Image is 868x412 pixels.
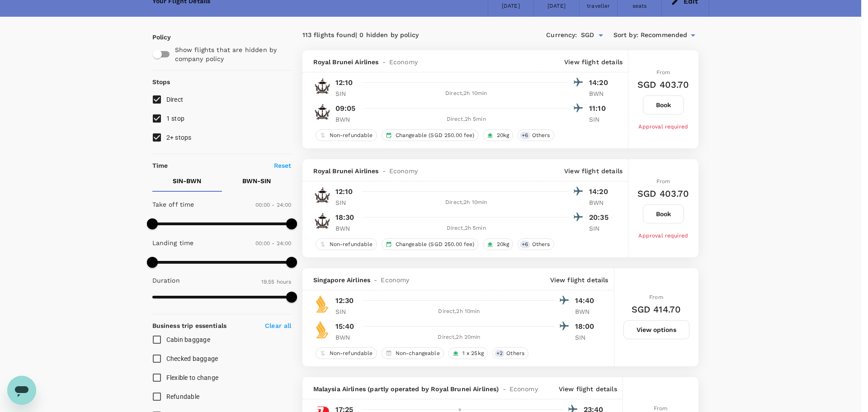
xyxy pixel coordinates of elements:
[381,275,409,284] span: Economy
[594,29,607,42] button: Open
[335,89,358,98] p: SIN
[152,238,194,247] p: Landing time
[166,134,192,141] span: 2+ stops
[632,2,647,11] div: seats
[166,374,219,381] span: Flexible to change
[643,204,684,223] button: Book
[152,200,194,209] p: Take off time
[152,161,168,170] p: Time
[335,77,353,88] p: 12:10
[363,333,555,342] div: Direct , 2h 20min
[363,89,570,98] div: Direct , 2h 10min
[643,95,684,114] button: Book
[509,384,538,393] span: Economy
[495,350,505,357] span: + 2
[326,241,377,248] span: Non-refundable
[242,176,271,185] p: BWN - SIN
[335,321,354,332] p: 15:40
[326,132,377,139] span: Non-refundable
[546,30,577,40] span: Currency :
[313,275,371,284] span: Singapore Airlines
[654,405,668,412] span: From
[638,123,688,130] span: Approval required
[313,212,331,230] img: BI
[623,320,689,339] button: View options
[335,307,358,316] p: SIN
[589,224,612,233] p: SIN
[335,186,353,197] p: 12:10
[255,202,292,208] span: 00:00 - 24:00
[632,302,681,317] h6: SGD 414.70
[459,350,487,357] span: 1 x 25kg
[261,279,292,285] span: 19.55 hours
[363,115,570,124] div: Direct , 2h 5min
[166,355,218,362] span: Checked baggage
[313,77,331,95] img: BI
[559,384,617,393] p: View flight details
[335,198,358,207] p: SIN
[313,295,331,313] img: SQ
[166,115,185,122] span: 1 stop
[575,295,598,306] p: 14:40
[528,132,554,139] span: Others
[335,333,358,342] p: BWN
[589,212,612,223] p: 20:35
[656,69,670,76] span: From
[175,45,285,63] p: Show flights that are hidden by company policy
[392,132,478,139] span: Changeable (SGD 250.00 fee)
[274,161,292,170] p: Reset
[313,57,379,66] span: Royal Brunei Airlines
[550,275,609,284] p: View flight details
[589,186,612,197] p: 14:20
[503,350,528,357] span: Others
[152,276,180,285] p: Duration
[335,212,354,223] p: 18:30
[564,166,623,175] p: View flight details
[575,321,598,332] p: 18:00
[637,186,689,201] h6: SGD 403.70
[313,321,331,339] img: SQ
[152,322,227,329] strong: Business trip essentials
[589,115,612,124] p: SIN
[363,307,555,316] div: Direct , 2h 10min
[335,115,358,124] p: BWN
[589,103,612,114] p: 11:10
[389,57,418,66] span: Economy
[335,103,356,114] p: 09:05
[613,30,638,40] span: Sort by :
[528,241,554,248] span: Others
[493,241,513,248] span: 20kg
[313,166,379,175] span: Royal Brunei Airlines
[313,103,331,121] img: BI
[575,307,598,316] p: BWN
[265,321,291,330] p: Clear all
[520,132,530,139] span: + 6
[335,295,354,306] p: 12:30
[493,132,513,139] span: 20kg
[589,89,612,98] p: BWN
[389,166,418,175] span: Economy
[649,294,663,300] span: From
[173,176,201,185] p: SIN - BWN
[313,384,499,393] span: Malaysia Airlines (partly operated by Royal Brunei Airlines)
[587,2,610,11] div: traveller
[520,241,530,248] span: + 6
[641,30,688,40] span: Recommended
[313,186,331,204] img: BI
[547,2,566,11] div: [DATE]
[326,350,377,357] span: Non-refundable
[363,224,570,233] div: Direct , 2h 5min
[152,78,170,85] strong: Stops
[166,336,210,343] span: Cabin baggage
[392,241,478,248] span: Changeable (SGD 250.00 fee)
[379,166,389,175] span: -
[255,240,292,246] span: 00:00 - 24:00
[335,224,358,233] p: BWN
[564,57,623,66] p: View flight details
[363,198,570,207] div: Direct , 2h 10min
[370,275,381,284] span: -
[638,232,688,239] span: Approval required
[499,384,509,393] span: -
[502,2,520,11] div: [DATE]
[7,376,36,405] iframe: Button to launch messaging window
